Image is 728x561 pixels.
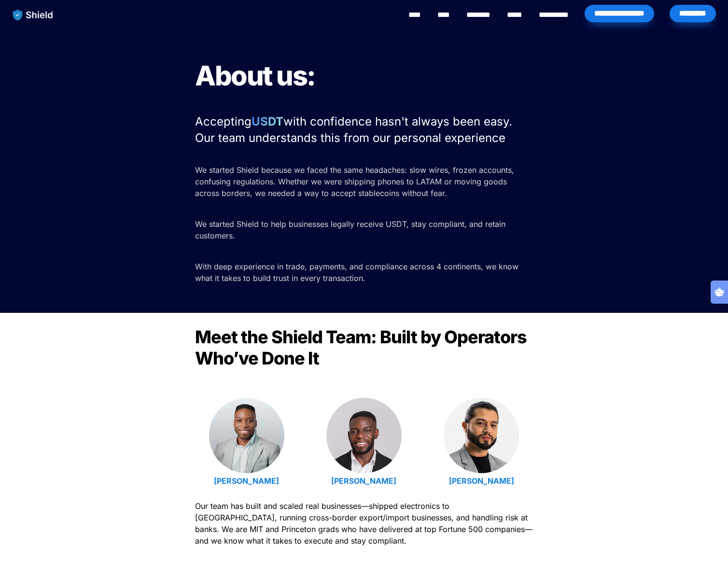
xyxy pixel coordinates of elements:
[8,5,58,25] img: website logo
[449,476,514,486] a: [PERSON_NAME]
[195,501,535,546] span: Our team has built and scaled real businesses—shipped electronics to [GEOGRAPHIC_DATA], running c...
[195,165,517,198] span: We started Shield because we faced the same headaches: slow wires, frozen accounts, confusing reg...
[195,262,521,283] span: With deep experience in trade, payments, and compliance across 4 continents, we know what it take...
[252,114,283,128] strong: USDT
[331,476,396,486] a: [PERSON_NAME]
[195,114,516,145] span: with confidence hasn't always been easy. Our team understands this from our personal experience
[214,476,279,486] a: [PERSON_NAME]
[195,114,252,128] span: Accepting
[195,219,508,240] span: We started Shield to help businesses legally receive USDT, stay compliant, and retain customers.
[195,59,315,92] span: About us:
[195,326,530,369] span: Meet the Shield Team: Built by Operators Who’ve Done It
